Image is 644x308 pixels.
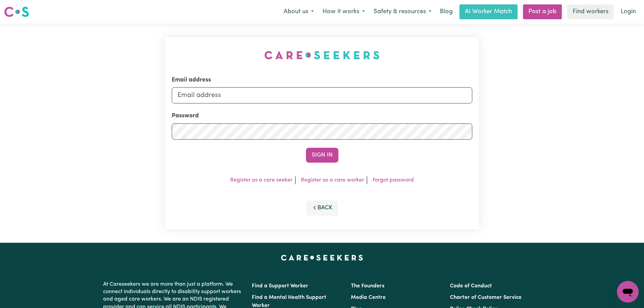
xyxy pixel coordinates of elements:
a: Find workers [567,4,614,19]
a: The Founders [351,283,384,289]
a: Login [617,4,640,19]
a: Media Centre [351,295,386,300]
a: Post a job [523,4,562,19]
button: How it works [318,5,369,19]
a: Forgot password [373,177,414,183]
a: Charter of Customer Service [450,295,522,300]
a: Find a Support Worker [252,283,308,289]
a: Register as a care worker [301,177,364,183]
button: Sign In [306,148,338,163]
button: Back [306,200,338,215]
label: Password [172,112,199,120]
a: Careseekers logo [4,4,29,20]
a: Code of Conduct [450,283,492,289]
a: Blog [436,4,457,19]
a: Register as a care seeker [230,177,292,183]
a: Careseekers home page [281,255,363,260]
iframe: Button to launch messaging window [617,281,639,303]
button: Safety & resources [369,5,436,19]
img: Careseekers logo [4,6,29,18]
input: Email address [172,87,472,103]
button: About us [279,5,318,19]
a: AI Worker Match [459,4,518,19]
label: Email address [172,76,211,85]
